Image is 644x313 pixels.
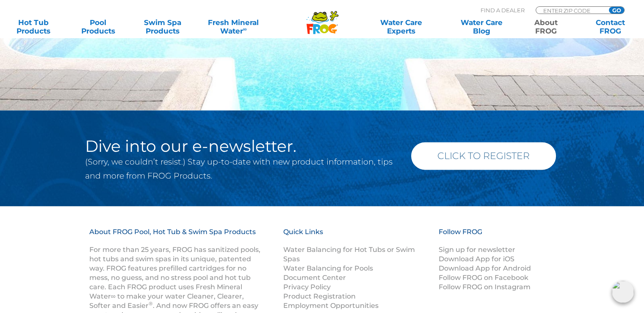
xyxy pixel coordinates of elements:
a: Download App for iOS [438,255,514,263]
a: ContactFROG [586,18,636,35]
img: openIcon [612,281,634,303]
a: PoolProducts [73,18,123,35]
h2: Dive into our e-newsletter. [85,138,398,155]
input: GO [609,7,624,14]
a: Product Registration [283,292,356,300]
a: Document Center [283,274,346,282]
a: Fresh MineralWater∞ [202,18,265,35]
a: Download App for Android [438,264,531,272]
a: Water Balancing for Hot Tubs or Swim Spas [283,246,415,263]
a: Water CareBlog [456,18,506,35]
sup: ® [149,300,153,307]
a: Click to Register [411,142,556,170]
p: (Sorry, we couldn’t resist.) Stay up-to-date with new product information, tips and more from FRO... [85,155,398,183]
a: Privacy Policy [283,283,331,291]
a: Water CareExperts [360,18,442,35]
a: Water Balancing for Pools [283,264,373,272]
a: Employment Opportunities [283,302,379,310]
a: AboutFROG [521,18,571,35]
a: Follow FROG on Facebook [438,274,528,282]
sup: ∞ [243,26,246,32]
a: Sign up for newsletter [438,246,515,254]
a: Swim SpaProducts [138,18,188,35]
input: Zip Code Form [542,7,600,14]
h3: Follow FROG [438,227,544,245]
p: Find A Dealer [481,6,525,14]
a: Hot TubProducts [8,18,58,35]
h3: Quick Links [283,227,428,245]
a: Follow FROG on Instagram [438,283,530,291]
h3: About FROG Pool, Hot Tub & Swim Spa Products [89,227,262,245]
